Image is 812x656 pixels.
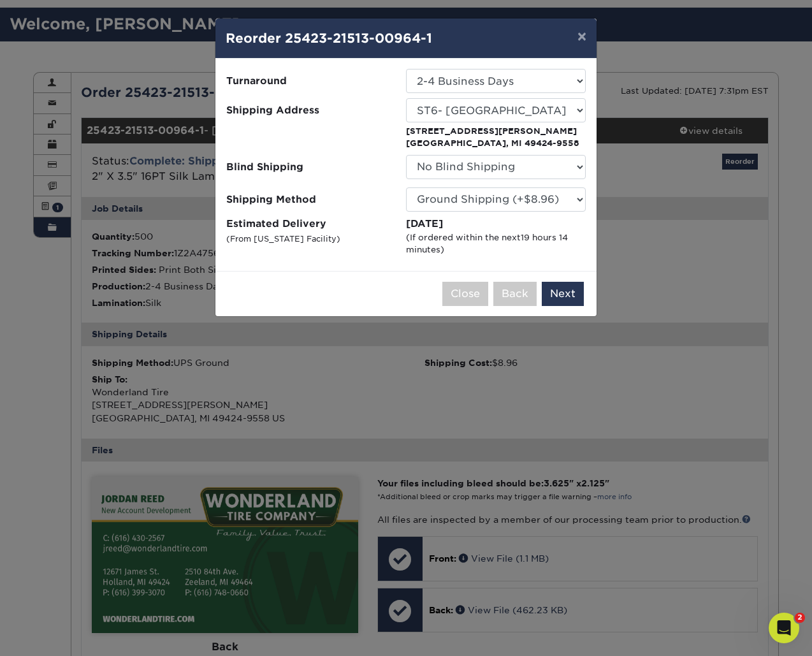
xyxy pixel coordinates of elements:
span: Turnaround [226,74,396,89]
button: × [567,18,597,54]
span: 2 [795,613,805,623]
div: (If ordered within the next ) [406,231,586,256]
span: Shipping Method [226,192,396,207]
h4: Reorder 25423-21513-00964-1 [226,29,586,48]
div: [DATE] [406,217,586,231]
small: (From [US_STATE] Facility) [226,234,340,244]
button: Next [542,282,584,306]
label: Estimated Delivery [226,217,406,256]
p: [STREET_ADDRESS][PERSON_NAME] [GEOGRAPHIC_DATA], MI 49424-9558 [406,125,586,150]
iframe: Intercom live chat [769,613,799,643]
span: Shipping Address [226,103,396,118]
button: Close [442,282,488,306]
span: 19 hours 14 minutes [406,233,568,254]
button: Back [493,282,537,306]
span: Blind Shipping [226,159,396,174]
